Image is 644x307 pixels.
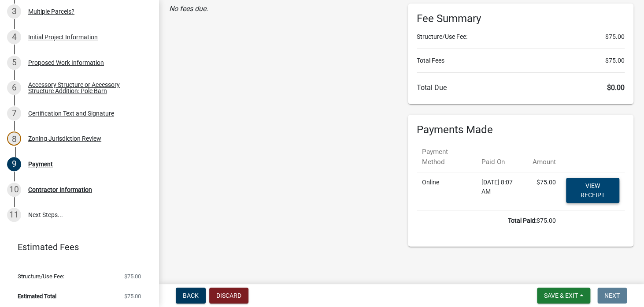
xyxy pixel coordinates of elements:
div: Multiple Parcels? [28,8,74,15]
div: Initial Project Information [28,34,98,40]
div: 7 [7,106,21,120]
span: Estimated Total [18,293,56,299]
li: Structure/Use Fee: [417,32,625,41]
div: 10 [7,183,21,197]
span: $75.00 [605,56,625,65]
div: 5 [7,56,21,70]
h6: Payments Made [417,124,625,136]
span: Next [604,292,620,299]
a: Estimated Fees [7,238,144,256]
div: 9 [7,157,21,171]
span: $75.00 [124,293,141,299]
i: No fees due. [169,4,208,13]
h6: Fee Summary [417,12,625,25]
th: Paid On [476,142,527,172]
div: 11 [7,208,21,222]
div: 4 [7,30,21,44]
span: $75.00 [605,32,625,41]
div: Proposed Work Information [28,60,104,66]
button: Discard [209,288,248,303]
span: Back [183,292,199,299]
td: Online [417,172,476,211]
h6: Total Due [417,83,625,92]
button: Save & Exit [537,288,590,303]
span: $75.00 [124,273,141,279]
li: Total Fees [417,56,625,65]
button: Next [597,288,627,303]
span: Structure/Use Fee: [18,273,64,279]
span: $0.00 [607,83,625,92]
div: Contractor Information [28,187,92,193]
div: Zoning Jurisdiction Review [28,135,101,142]
th: Payment Method [417,142,476,172]
td: [DATE] 8:07 AM [476,172,527,211]
div: Accessory Structure or Accessory Structure Addition: Pole Barn [28,82,144,94]
button: Back [176,288,206,303]
div: 6 [7,81,21,95]
span: Save & Exit [544,292,578,299]
td: $75.00 [417,211,561,231]
div: Payment [28,161,53,167]
div: Certification Text and Signature [28,110,114,116]
div: 8 [7,131,21,146]
td: $75.00 [527,172,561,211]
a: View receipt [566,178,619,203]
b: Total Paid: [507,217,536,224]
th: Amount [527,142,561,172]
div: 3 [7,4,21,19]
